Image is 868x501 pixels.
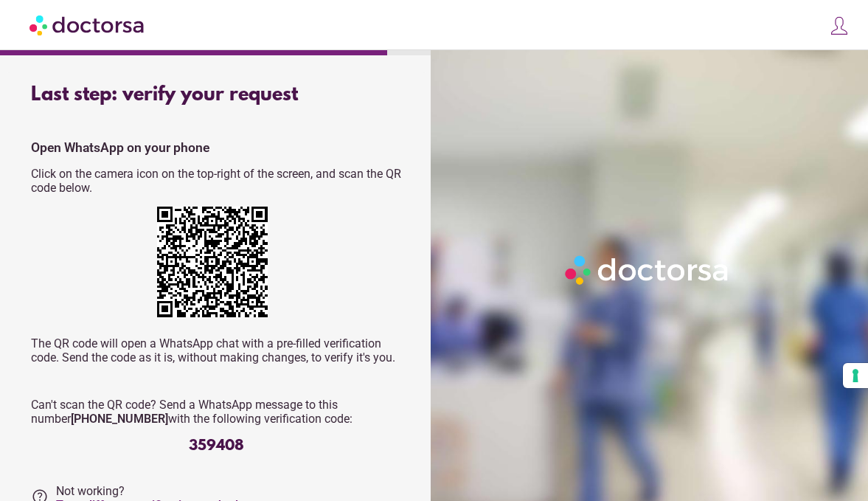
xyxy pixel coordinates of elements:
[560,251,734,289] img: Logo-Doctorsa-trans-White-partial-flat.png
[157,207,268,317] img: VUAAAAASUVORK5CYII=
[31,140,209,155] strong: Open WhatsApp on your phone
[31,438,402,455] div: 359408
[843,363,868,388] button: Your consent preferences for tracking technologies
[31,398,402,426] p: Can't scan the QR code? Send a WhatsApp message to this number with the following verification code:
[71,412,168,426] strong: [PHONE_NUMBER]
[829,15,850,36] img: icons8-customer-100.png
[31,336,402,364] p: The QR code will open a WhatsApp chat with a pre-filled verification code. Send the code as it is...
[31,84,402,106] div: Last step: verify your request
[31,167,402,195] p: Click on the camera icon on the top-right of the screen, and scan the QR code below.
[29,8,146,41] img: Doctorsa.com
[157,207,275,325] div: https://wa.me/+12673231263?text=My+request+verification+code+is+359408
